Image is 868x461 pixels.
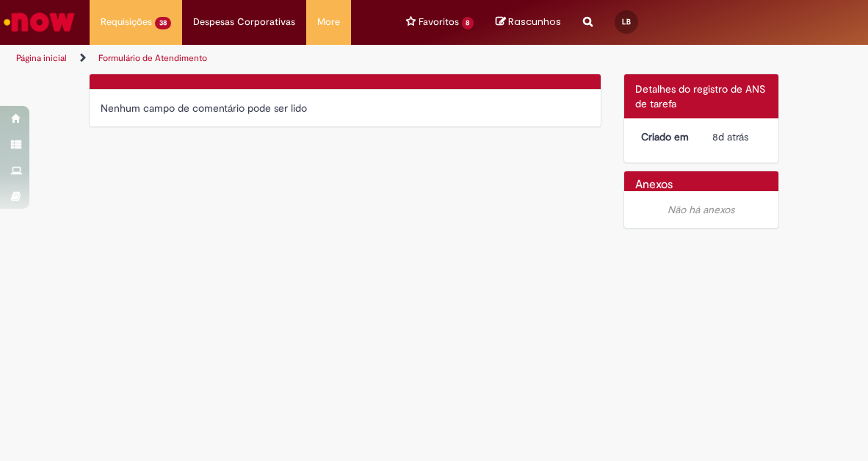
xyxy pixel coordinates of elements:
[635,82,765,110] span: Detalhes do registro de ANS de tarefa
[496,15,561,29] a: No momento, sua lista de rascunhos tem 0 Itens
[668,203,734,216] em: Não há anexos
[419,15,459,29] span: Favoritos
[317,15,340,29] span: More
[193,15,295,29] span: Despesas Corporativas
[11,45,495,72] ul: Trilhas de página
[101,101,590,115] div: Nenhum campo de comentário pode ser lido
[635,179,673,192] h2: Anexos
[712,129,762,144] div: 23/09/2025 10:27:39
[712,130,748,143] time: 23/09/2025 10:27:39
[98,52,207,64] a: Formulário de Atendimento
[622,17,631,26] span: LB
[508,15,561,29] span: Rascunhos
[712,130,748,143] span: 8d atrás
[630,129,702,144] dt: Criado em
[16,52,67,64] a: Página inicial
[462,17,474,29] span: 8
[155,17,171,29] span: 38
[1,7,77,37] img: ServiceNow
[101,15,152,29] span: Requisições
